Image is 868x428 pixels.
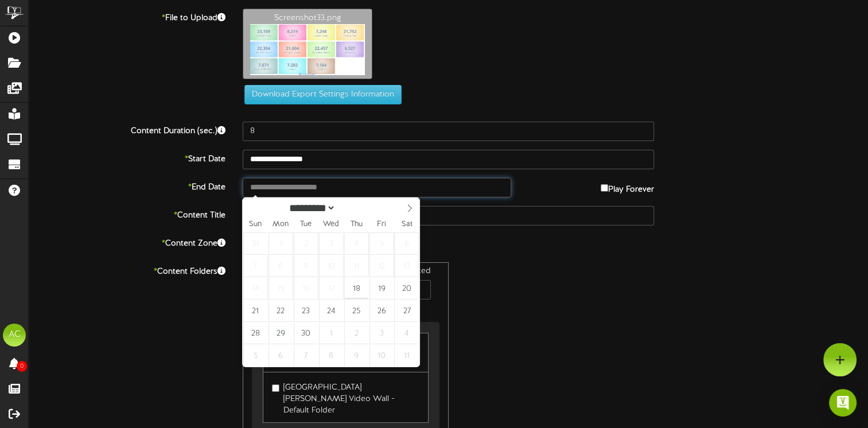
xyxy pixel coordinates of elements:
span: September 21, 2025 [243,299,268,322]
span: September 15, 2025 [268,277,293,299]
span: September 4, 2025 [344,232,369,255]
span: September 28, 2025 [243,322,268,344]
span: October 5, 2025 [243,344,268,367]
span: September 20, 2025 [394,277,419,299]
div: Open Intercom Messenger [829,389,857,417]
span: October 2, 2025 [344,322,369,344]
label: Content Folders [20,262,234,278]
span: Mon [268,221,293,228]
span: October 4, 2025 [394,322,419,344]
span: October 11, 2025 [394,344,419,367]
span: September 12, 2025 [369,255,394,277]
span: September 8, 2025 [268,255,293,277]
span: October 8, 2025 [319,344,344,367]
span: Sun [243,221,268,228]
span: September 5, 2025 [369,232,394,255]
span: September 25, 2025 [344,299,369,322]
span: September 3, 2025 [319,232,344,255]
span: September 24, 2025 [319,299,344,322]
span: September 29, 2025 [268,322,293,344]
label: File to Upload [20,9,234,24]
span: September 19, 2025 [369,277,394,299]
span: October 3, 2025 [369,322,394,344]
span: Wed [318,221,344,228]
span: September 7, 2025 [243,255,268,277]
span: October 6, 2025 [268,344,293,367]
label: Start Date [20,150,234,165]
span: October 1, 2025 [319,322,344,344]
span: September 22, 2025 [268,299,293,322]
label: Content Zone [20,234,234,250]
input: Year [336,202,377,214]
span: September 17, 2025 [319,277,344,299]
span: 0 [17,361,27,372]
span: Thu [344,221,369,228]
span: October 7, 2025 [294,344,318,367]
span: September 23, 2025 [294,299,318,322]
button: Download Export Settings Information [244,85,402,104]
span: September 9, 2025 [294,255,318,277]
a: Download Export Settings Information [239,90,402,99]
label: End Date [20,178,234,193]
span: Fri [369,221,394,228]
span: September 11, 2025 [344,255,369,277]
div: AC [3,324,26,347]
span: September 1, 2025 [268,232,293,255]
span: September 10, 2025 [319,255,344,277]
span: Sat [394,221,419,228]
input: Title of this Content [243,206,654,225]
input: [GEOGRAPHIC_DATA][PERSON_NAME] Video Wall - Default Folder [272,384,279,392]
span: September 14, 2025 [243,277,268,299]
label: Play Forever [601,178,654,196]
input: Play Forever [601,184,608,192]
span: September 26, 2025 [369,299,394,322]
span: October 10, 2025 [369,344,394,367]
span: September 30, 2025 [294,322,318,344]
span: September 13, 2025 [394,255,419,277]
span: September 2, 2025 [294,232,318,255]
span: September 16, 2025 [294,277,318,299]
label: Content Duration (sec.) [20,122,234,137]
label: Content Title [20,206,234,221]
span: September 18, 2025 [344,277,369,299]
span: August 31, 2025 [243,232,268,255]
span: September 6, 2025 [394,232,419,255]
span: September 27, 2025 [394,299,419,322]
span: Tue [293,221,318,228]
label: [GEOGRAPHIC_DATA][PERSON_NAME] Video Wall - Default Folder [272,378,419,417]
span: October 9, 2025 [344,344,369,367]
